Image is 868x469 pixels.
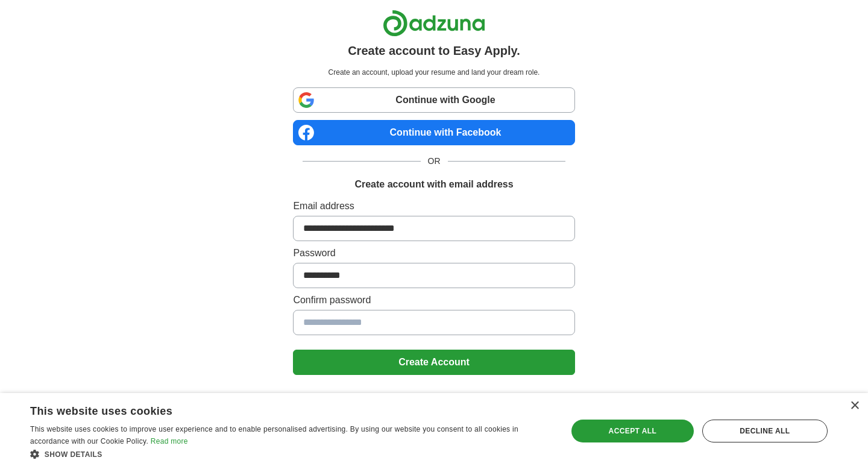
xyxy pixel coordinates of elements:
a: Continue with Facebook [293,120,574,145]
label: Email address [293,199,574,213]
h1: Create account with email address [354,177,513,192]
label: Password [293,246,574,260]
div: Close [850,401,859,411]
div: Accept all [571,420,694,442]
div: This website uses cookies [30,400,521,418]
button: Create Account [293,350,574,375]
a: Read more, opens a new window [151,437,188,445]
span: This website uses cookies to improve user experience and to enable personalised advertising. By u... [30,425,518,445]
img: Adzuna logo [383,10,485,37]
p: Create an account, upload your resume and land your dream role. [295,67,572,78]
label: Confirm password [293,293,574,307]
span: OR [421,155,448,168]
div: Show details [30,448,552,460]
a: Continue with Google [293,87,574,113]
div: Decline all [702,420,828,442]
h1: Create account to Easy Apply. [348,42,520,60]
span: Show details [45,450,102,459]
